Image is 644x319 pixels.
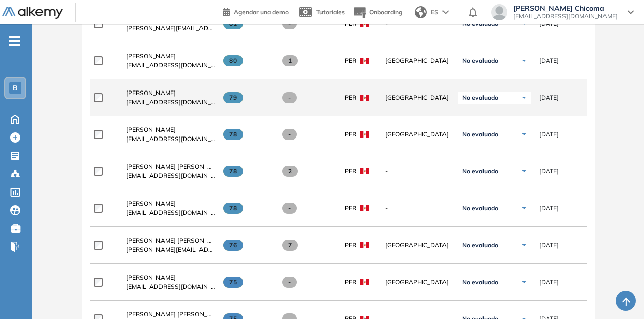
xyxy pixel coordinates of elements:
[539,278,559,287] span: [DATE]
[345,204,356,213] span: PER
[282,203,297,214] span: -
[539,130,559,139] span: [DATE]
[360,242,369,248] img: PER
[126,310,215,319] a: [PERSON_NAME] [PERSON_NAME]
[282,129,297,140] span: -
[385,130,450,139] span: [GEOGRAPHIC_DATA]
[415,6,427,18] img: world
[126,171,215,180] span: [EMAIL_ADDRESS][DOMAIN_NAME]
[282,166,298,177] span: 2
[126,88,215,98] a: [PERSON_NAME]
[223,92,243,103] span: 79
[462,167,498,175] span: No evaluado
[539,93,559,102] span: [DATE]
[126,199,215,208] a: [PERSON_NAME]
[521,131,527,138] img: Ícono de flecha
[282,277,297,288] span: -
[345,56,356,65] span: PER
[462,57,498,65] span: No evaluado
[126,126,176,133] span: [PERSON_NAME]
[539,167,559,176] span: [DATE]
[126,98,215,107] span: [EMAIL_ADDRESS][DOMAIN_NAME]
[513,12,618,20] span: [EMAIL_ADDRESS][DOMAIN_NAME]
[462,130,498,139] span: No evaluado
[462,278,498,286] span: No evaluado
[521,242,527,248] img: Ícono de flecha
[126,125,215,134] a: [PERSON_NAME]
[126,89,176,97] span: [PERSON_NAME]
[316,8,345,16] span: Tutoriales
[360,168,369,174] img: PER
[385,241,450,250] span: [GEOGRAPHIC_DATA]
[345,93,356,102] span: PER
[369,8,402,16] span: Onboarding
[126,52,176,60] span: [PERSON_NAME]
[13,84,18,92] span: B
[360,279,369,285] img: PER
[462,204,498,212] span: No evaluado
[2,7,63,19] img: Logo
[282,240,298,251] span: 7
[223,55,243,66] span: 80
[282,55,298,66] span: 1
[126,52,215,61] a: [PERSON_NAME]
[126,162,215,171] a: [PERSON_NAME] [PERSON_NAME]
[345,278,356,287] span: PER
[126,24,215,33] span: [PERSON_NAME][EMAIL_ADDRESS][DOMAIN_NAME]
[126,237,278,244] span: [PERSON_NAME] [PERSON_NAME] [PERSON_NAME]
[521,168,527,174] img: Ícono de flecha
[539,204,559,213] span: [DATE]
[539,56,559,65] span: [DATE]
[223,166,243,177] span: 78
[223,277,243,288] span: 75
[521,205,527,211] img: Ícono de flecha
[353,2,402,23] button: Onboarding
[9,40,20,42] i: -
[385,204,450,213] span: -
[234,8,289,16] span: Agendar una demo
[385,56,450,65] span: [GEOGRAPHIC_DATA]
[521,58,527,64] img: Ícono de flecha
[360,131,369,138] img: PER
[126,61,215,70] span: [EMAIL_ADDRESS][DOMAIN_NAME]
[345,167,356,176] span: PER
[360,95,369,101] img: PER
[126,273,215,282] a: [PERSON_NAME]
[385,278,450,287] span: [GEOGRAPHIC_DATA]
[431,8,438,17] span: ES
[126,134,215,144] span: [EMAIL_ADDRESS][DOMAIN_NAME]
[385,93,450,102] span: [GEOGRAPHIC_DATA]
[223,203,243,214] span: 78
[462,241,498,249] span: No evaluado
[126,208,215,217] span: [EMAIL_ADDRESS][DOMAIN_NAME]
[521,95,527,101] img: Ícono de flecha
[223,129,243,140] span: 78
[539,241,559,250] span: [DATE]
[126,274,176,281] span: [PERSON_NAME]
[126,282,215,291] span: [EMAIL_ADDRESS][DOMAIN_NAME]
[223,5,289,17] a: Agendar una demo
[462,94,498,102] span: No evaluado
[360,58,369,64] img: PER
[360,205,369,211] img: PER
[345,130,356,139] span: PER
[126,245,215,254] span: [PERSON_NAME][EMAIL_ADDRESS][PERSON_NAME][DOMAIN_NAME]
[442,10,449,14] img: arrow
[126,163,227,170] span: [PERSON_NAME] [PERSON_NAME]
[345,241,356,250] span: PER
[126,200,176,207] span: [PERSON_NAME]
[126,310,227,318] span: [PERSON_NAME] [PERSON_NAME]
[385,167,450,176] span: -
[282,92,297,103] span: -
[513,4,618,12] span: [PERSON_NAME] Chicoma
[521,279,527,285] img: Ícono de flecha
[223,240,243,251] span: 76
[126,236,215,245] a: [PERSON_NAME] [PERSON_NAME] [PERSON_NAME]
